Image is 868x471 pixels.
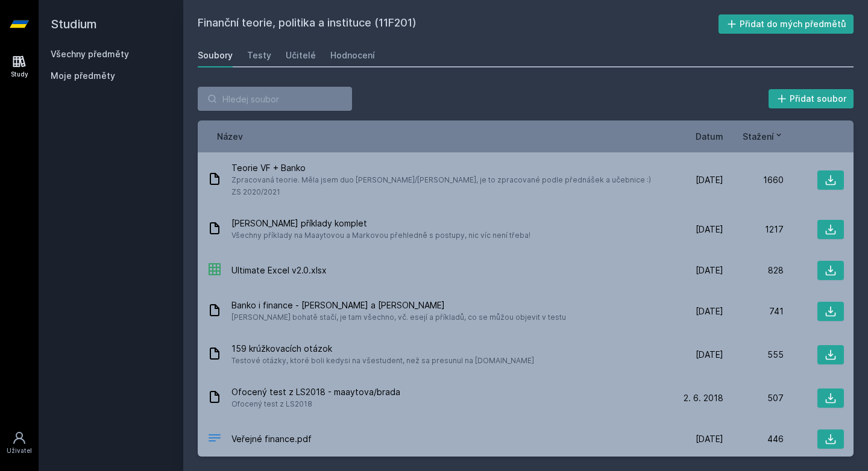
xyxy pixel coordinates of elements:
span: [DATE] [696,433,723,445]
button: Datum [696,130,723,143]
a: Uživatel [2,425,36,461]
div: XLSX [207,262,222,279]
a: Učitelé [286,43,316,67]
span: Veřejné finance.pdf [231,433,312,445]
span: Ofocený test z LS2018 [231,398,400,410]
span: [PERSON_NAME] příklady komplet [231,217,530,229]
span: [DATE] [696,305,723,317]
span: [DATE] [696,264,723,276]
span: 159 krúžkovacích otázok [231,343,534,355]
div: 741 [723,305,784,317]
div: Uživatel [7,446,32,455]
span: Všechny příklady na Maaytovou a Markovou přehledně s postupy, nic víc není třeba! [231,229,530,242]
div: Study [11,70,28,79]
div: Učitelé [286,49,316,61]
a: Testy [247,43,271,67]
span: Stažení [743,130,774,143]
span: Testové otázky, ktoré boli kedysi na všestudent, než sa presunul na [DOMAIN_NAME] [231,355,534,367]
div: 555 [723,349,784,361]
span: [DATE] [696,349,723,361]
span: Teorie VF + Banko [231,162,658,174]
a: Study [2,48,36,85]
button: Stažení [743,130,784,143]
span: Ultimate Excel v2.0.xlsx [231,264,327,276]
span: Banko i finance - [PERSON_NAME] a [PERSON_NAME] [231,299,566,311]
button: Přidat do mých předmětů [719,14,854,34]
span: Zpracovaná teorie. Měla jsem duo [PERSON_NAME]/[PERSON_NAME], je to zpracované podle přednášek a ... [231,174,658,198]
span: Moje předměty [51,70,115,82]
span: 2. 6. 2018 [684,392,723,404]
div: 507 [723,392,784,404]
span: [PERSON_NAME] bohatě stačí, je tam všechno, vč. esejí a příkladů, co se můžou objevit v testu [231,311,566,323]
button: Přidat soubor [769,89,854,108]
div: 828 [723,264,784,276]
a: Soubory [198,43,233,67]
span: Ofocený test z LS2018 - maaytova/brada [231,386,400,398]
div: 446 [723,433,784,445]
div: Testy [247,49,271,61]
span: [DATE] [696,174,723,186]
div: 1660 [723,174,784,186]
div: 1217 [723,223,784,235]
span: [DATE] [696,223,723,235]
a: Hodnocení [330,43,375,67]
h2: Finanční teorie, politika a instituce (11F201) [198,14,719,34]
div: Hodnocení [330,49,375,61]
a: Všechny předměty [51,49,129,59]
button: Název [217,130,243,143]
input: Hledej soubor [198,87,352,111]
div: Soubory [198,49,233,61]
div: PDF [207,431,222,448]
